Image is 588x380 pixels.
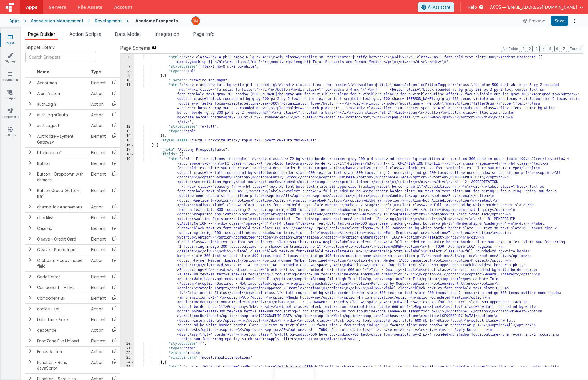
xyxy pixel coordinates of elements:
[35,109,89,120] td: authLoginOauth
[89,282,108,293] td: Element
[468,4,477,10] span: Help
[120,78,134,83] div: 10
[89,346,108,357] td: Action
[120,351,134,355] div: 22
[541,46,546,52] button: 4
[89,88,108,99] td: Action
[35,271,89,282] td: Code Editor
[49,4,66,10] span: Servers
[89,325,108,336] td: Action
[89,336,108,346] td: Element
[89,158,108,169] td: Element
[35,158,89,169] td: Button
[89,169,108,185] td: Element
[89,185,108,202] td: Element
[490,4,583,10] button: ACCS — [EMAIL_ADDRESS][DOMAIN_NAME]
[120,74,134,78] div: 9
[89,234,108,244] td: Element
[89,255,108,271] td: Action
[35,212,89,223] td: checklist
[89,293,108,303] td: Element
[35,336,89,346] td: DropZone File Upload
[95,18,122,24] div: Development
[120,134,134,138] div: 14
[35,147,89,158] td: bfcheckbox1
[527,46,533,52] button: 2
[89,120,108,131] td: Action
[135,18,178,23] h4: Academy Prospects
[120,83,134,124] div: 11
[35,293,89,303] td: Component BF
[571,17,579,25] button: Options
[115,31,141,37] span: Data Model
[154,31,179,37] span: Integration
[551,16,568,26] button: Save
[35,120,89,131] td: authLogout
[120,124,134,129] div: 12
[89,202,108,212] td: Action
[120,342,134,346] div: 20
[35,131,89,147] td: Authorize Payment Gateway
[25,52,96,62] input: Search Snippets ...
[561,46,567,52] button: 7
[69,31,101,37] span: Action Scripts
[35,314,89,325] td: Date Time Picker
[28,31,55,37] span: Page Builder
[89,357,108,373] td: Action
[274,368,314,380] iframe: Marker.io feedback button
[78,4,103,10] span: File Assets
[25,44,55,50] span: Snippet Library
[120,152,134,157] div: 18
[35,357,89,373] td: Function - Runs JavaScript
[120,138,134,143] div: 15
[120,64,134,69] div: 7
[490,4,506,10] span: ACCS —
[89,303,108,314] td: Action
[193,31,215,37] span: Page Info
[520,16,548,25] button: Preview
[91,69,101,74] span: Type
[35,244,89,255] td: Cleave - Phone Input
[120,69,134,74] div: 8
[120,360,134,365] div: 24
[506,4,577,10] span: [EMAIL_ADDRESS][DOMAIN_NAME]
[501,46,520,52] button: No Folds
[35,234,89,244] td: Cleave - Credit Card
[89,212,108,223] td: Element
[89,223,108,234] td: Element
[534,46,540,52] button: 3
[35,346,89,357] td: Focus Action
[26,4,37,10] span: Apps
[35,223,89,234] td: ClearFix
[35,77,89,88] td: Accordion
[428,4,451,10] span: AI Assistant
[35,185,89,202] td: Button Group (Button Bar)
[192,17,200,25] img: 1e10b08f9103151d1000344c2f9be56b
[89,77,108,88] td: Element
[120,143,134,148] div: 16
[35,202,89,212] td: channelJoinAnonymous
[554,46,560,52] button: 6
[35,303,89,314] td: cookie - set
[89,147,108,158] td: Element
[120,157,134,342] div: 19
[120,44,150,51] span: Page Schema
[120,129,134,134] div: 13
[37,69,49,74] span: Name
[120,355,134,360] div: 23
[418,2,454,12] button: AI Assistant
[35,88,89,99] td: Alert Action
[521,46,526,52] button: 1
[120,346,134,351] div: 21
[35,169,89,185] td: Button - Dropdown with choices
[35,325,89,336] td: debounce
[89,109,108,120] td: Action
[548,46,553,52] button: 5
[35,282,89,293] td: Component - HTML
[89,131,108,147] td: Element
[35,255,89,271] td: Clipboard - copy model field
[89,314,108,325] td: Element
[89,244,108,255] td: Element
[120,148,134,152] div: 17
[9,18,20,24] div: Apps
